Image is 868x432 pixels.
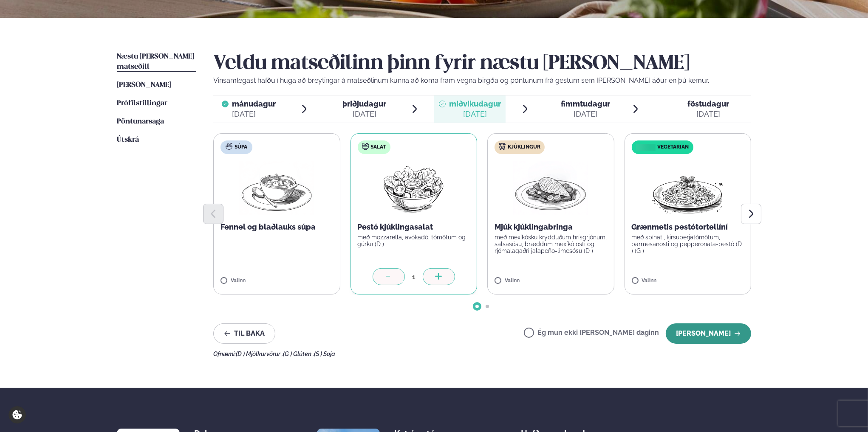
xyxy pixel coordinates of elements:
a: Pöntunarsaga [117,117,164,127]
h2: Veldu matseðilinn þinn fyrir næstu [PERSON_NAME] [213,52,751,76]
p: með spínati, kirsuberjatómötum, parmesanosti og pepperonata-pestó (D ) (G ) [632,234,744,254]
span: föstudagur [687,99,729,108]
span: (G ) Glúten , [283,351,314,357]
p: Pestó kjúklingasalat [358,222,470,232]
span: Útskrá [117,136,139,143]
span: Vegetarian [658,144,689,151]
span: [PERSON_NAME] [117,81,171,89]
p: Mjúk kjúklingabringa [495,222,607,232]
span: Næstu [PERSON_NAME] matseðill [117,53,194,70]
img: Chicken-breast.png [513,161,588,215]
p: Grænmetis pestótortellíní [632,222,744,232]
img: icon [634,143,657,151]
img: Spagetti.png [650,161,725,215]
span: Prófílstillingar [117,100,167,107]
a: [PERSON_NAME] [117,80,171,90]
span: Kjúklingur [508,144,540,151]
p: Fennel og blaðlauks súpa [221,222,333,232]
div: Ofnæmi: [213,351,751,357]
p: Vinsamlegast hafðu í huga að breytingar á matseðlinum kunna að koma fram vegna birgða og pöntunum... [213,76,751,86]
span: Pöntunarsaga [117,118,164,125]
button: Til baka [213,323,275,344]
span: (S ) Soja [314,351,335,357]
img: soup.svg [226,143,232,150]
img: salad.svg [362,143,369,150]
div: [DATE] [449,109,501,119]
div: [DATE] [561,109,610,119]
span: Go to slide 1 [475,305,479,308]
a: Prófílstillingar [117,98,167,109]
span: Salat [371,144,386,151]
div: 1 [405,272,423,282]
div: [DATE] [342,109,386,119]
img: Soup.png [239,161,314,215]
span: fimmtudagur [561,99,610,108]
img: chicken.svg [499,143,506,150]
img: Salad.png [376,161,451,215]
p: með mozzarella, avókadó, tómötum og gúrku (D ) [358,234,470,247]
span: Súpa [235,144,247,151]
a: Næstu [PERSON_NAME] matseðill [117,52,196,72]
a: Cookie settings [8,406,26,424]
button: Previous slide [203,204,223,224]
div: [DATE] [687,109,729,119]
span: mánudagur [232,99,276,108]
span: þriðjudagur [342,99,386,108]
span: (D ) Mjólkurvörur , [236,351,283,357]
p: með mexíkósku krydduðum hrísgrjónum, salsasósu, bræddum mexíkó osti og rjómalagaðri jalapeño-lime... [495,234,607,254]
button: Next slide [741,204,761,224]
span: Go to slide 2 [486,305,489,308]
div: [DATE] [232,109,276,119]
a: Útskrá [117,135,139,145]
button: [PERSON_NAME] [666,323,751,344]
span: miðvikudagur [449,99,501,108]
